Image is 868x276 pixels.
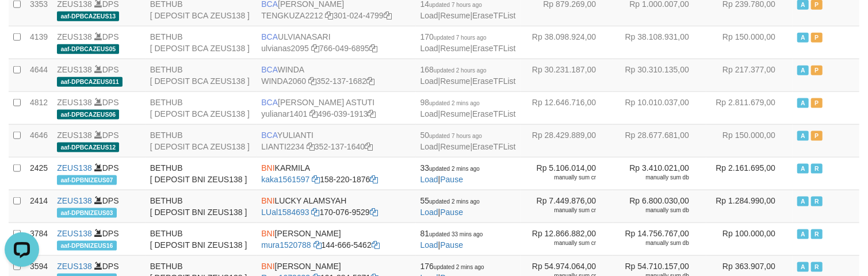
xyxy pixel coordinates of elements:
[261,11,323,20] a: TENGKUZA2212
[420,76,438,86] a: Load
[261,131,277,140] span: BCA
[706,26,793,59] td: Rp 150.000,00
[797,197,809,206] span: Active
[261,163,274,172] span: BNI
[309,109,318,118] a: Copy yulianar1401 to clipboard
[25,223,52,255] td: 3784
[521,26,614,59] td: Rp 38.098.924,00
[613,59,706,91] td: Rp 30.310.135,00
[420,196,480,217] span: |
[429,198,480,205] span: updated 2 mins ago
[420,208,438,217] a: Load
[313,240,322,250] a: Copy mura1520788 to clipboard
[706,157,793,190] td: Rp 2.161.695,00
[797,33,809,43] span: Active
[429,133,482,139] span: updated 7 hours ago
[797,98,809,108] span: Active
[429,100,480,106] span: updated 2 mins ago
[613,124,706,157] td: Rp 28.677.681,00
[326,11,334,20] a: Copy TENGKUZA2212 to clipboard
[257,26,415,59] td: ULVIANASARI 766-049-6895
[434,264,484,270] span: updated 2 mins ago
[257,124,415,157] td: YULIANTI 352-137-1640
[52,91,146,124] td: DPS
[257,190,415,223] td: LUCKY ALAMSYAH 170-076-9529
[420,65,516,86] span: | |
[525,206,596,214] div: manually sum cr
[618,206,689,214] div: manually sum db
[521,190,614,223] td: Rp 7.449.876,00
[521,91,614,124] td: Rp 12.646.716,00
[811,229,823,239] span: Running
[261,240,311,250] a: mura1520788
[613,223,706,255] td: Rp 14.756.767,00
[420,229,483,250] span: |
[261,109,307,118] a: yulianar1401
[365,142,373,151] a: Copy 3521371640 to clipboard
[706,190,793,223] td: Rp 1.284.990,00
[261,32,278,41] span: BCA
[146,157,257,190] td: BETHUB [ DEPOSIT BNI ZEUS138 ]
[146,124,257,157] td: BETHUB [ DEPOSIT BCA ZEUS138 ]
[811,164,823,174] span: Running
[420,163,480,172] span: 33
[420,131,482,140] span: 50
[521,59,614,91] td: Rp 30.231.187,00
[261,44,309,53] a: ulvianas2095
[472,76,515,86] a: EraseTFList
[307,142,315,151] a: Copy LIANTI2234 to clipboard
[811,262,823,272] span: Running
[146,59,257,91] td: BETHUB [ DEPOSIT BCA ZEUS138 ]
[52,223,146,255] td: DPS
[420,240,438,250] a: Load
[261,98,278,107] span: BCA
[472,142,515,151] a: EraseTFList
[472,109,515,118] a: EraseTFList
[472,11,515,20] a: EraseTFList
[440,175,463,184] a: Pause
[57,241,117,251] span: aaf-DPBNIZEUS16
[613,190,706,223] td: Rp 6.800.030,00
[370,208,378,217] a: Copy 1700769529 to clipboard
[57,11,119,21] span: aaf-DPBCAZEUS13
[797,164,809,174] span: Active
[25,91,52,124] td: 4812
[525,239,596,247] div: manually sum cr
[797,66,809,75] span: Active
[613,26,706,59] td: Rp 38.108.931,00
[57,175,117,185] span: aaf-DPBNIZEUS07
[57,163,92,172] a: ZEUS138
[797,229,809,239] span: Active
[797,131,809,141] span: Active
[308,76,316,86] a: Copy WINDA2060 to clipboard
[429,2,482,8] span: updated 7 hours ago
[261,262,274,271] span: BNI
[261,196,274,205] span: BNI
[57,143,119,152] span: aaf-DPBCAZEUS12
[57,196,92,205] a: ZEUS138
[146,91,257,124] td: BETHUB [ DEPOSIT BCA ZEUS138 ]
[440,76,470,86] a: Resume
[706,91,793,124] td: Rp 2.811.679,00
[420,98,480,107] span: 98
[25,59,52,91] td: 4644
[420,262,484,271] span: 176
[420,142,438,151] a: Load
[25,190,52,223] td: 2414
[257,59,415,91] td: WINDA 352-137-1682
[52,26,146,59] td: DPS
[57,131,92,140] a: ZEUS138
[146,190,257,223] td: BETHUB [ DEPOSIT BNI ZEUS138 ]
[811,98,823,108] span: Paused
[146,26,257,59] td: BETHUB [ DEPOSIT BCA ZEUS138 ]
[706,223,793,255] td: Rp 100.000,00
[57,262,92,271] a: ZEUS138
[521,124,614,157] td: Rp 28.429.889,00
[472,44,515,53] a: EraseTFList
[312,175,320,184] a: Copy kaka1561597 to clipboard
[420,196,480,205] span: 55
[613,91,706,124] td: Rp 10.010.037,00
[521,223,614,255] td: Rp 12.866.882,00
[368,109,376,118] a: Copy 4960391913 to clipboard
[5,5,39,39] button: Open LiveChat chat widget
